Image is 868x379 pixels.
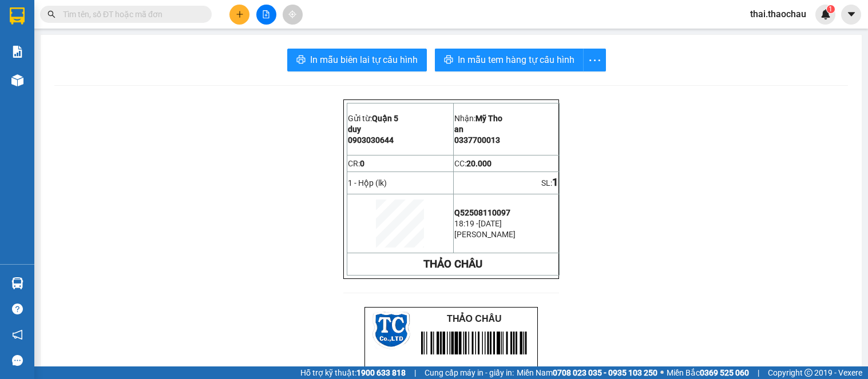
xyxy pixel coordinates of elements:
[553,368,657,377] strong: 0708 023 035 - 0935 103 250
[552,176,558,189] span: 1
[660,370,664,375] span: ⚪️
[829,5,833,13] span: 1
[236,10,244,18] span: plus
[423,258,482,270] strong: THẢO CHÂU
[300,366,406,379] span: Hỗ trợ kỹ thuật:
[348,135,394,145] span: 0903030644
[348,114,453,123] p: Gửi từ:
[478,219,502,228] span: [DATE]
[287,49,427,71] button: printerIn mẫu biên lai tự cấu hình
[11,277,23,289] img: warehouse-icon
[12,355,23,366] span: message
[475,114,502,123] span: Mỹ Tho
[458,53,574,67] span: In mẫu tem hàng tự cấu hình
[348,125,361,134] span: duy
[11,74,23,86] img: warehouse-icon
[466,159,492,168] span: 20.000
[584,53,605,67] span: more
[11,46,23,58] img: solution-icon
[541,178,552,187] span: SL:
[841,5,861,25] button: caret-down
[310,53,418,67] span: In mẫu biên lai tự cấu hình
[256,5,276,25] button: file-add
[414,366,416,379] span: |
[348,178,387,187] span: 1 - Hộp (lk)
[827,5,835,13] sup: 1
[360,159,364,168] span: 0
[821,9,831,19] img: icon-new-feature
[444,55,453,66] span: printer
[667,366,749,379] span: Miền Bắc
[758,366,759,379] span: |
[229,5,249,25] button: plus
[425,366,514,379] span: Cung cấp máy in - giấy in:
[47,10,56,18] span: search
[262,10,270,18] span: file-add
[583,49,606,71] button: more
[454,230,516,239] span: [PERSON_NAME]
[454,125,463,134] span: an
[288,10,296,18] span: aim
[356,368,406,377] strong: 1900 633 818
[296,55,306,66] span: printer
[63,8,198,21] input: Tìm tên, số ĐT hoặc mã đơn
[741,7,815,21] span: thai.thaochau
[804,369,812,377] span: copyright
[12,304,23,314] span: question-circle
[846,9,857,19] span: caret-down
[453,155,559,172] td: CC:
[700,368,749,377] strong: 0369 525 060
[517,366,657,379] span: Miền Nam
[454,219,478,228] span: 18:19 -
[372,312,410,349] img: logo
[12,329,23,340] span: notification
[372,114,398,123] span: Quận 5
[454,208,510,217] span: Q52508110097
[435,49,584,71] button: printerIn mẫu tem hàng tự cấu hình
[283,5,303,25] button: aim
[454,135,500,145] span: 0337700013
[454,114,558,123] p: Nhận:
[10,7,25,25] img: logo-vxr
[447,314,501,324] span: THẢO CHÂU
[347,155,453,172] td: CR:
